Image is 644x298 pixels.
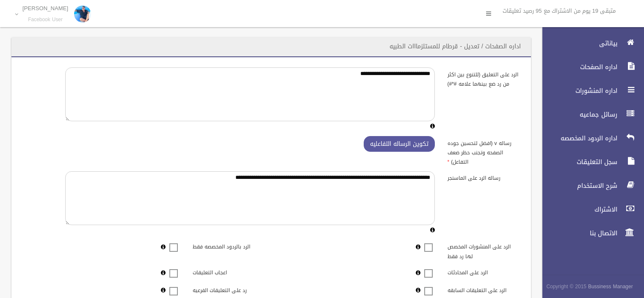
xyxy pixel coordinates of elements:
[535,34,644,53] a: بياناتى
[186,266,271,278] label: اعجاب التعليقات
[535,110,620,119] span: رسائل جماعيه
[22,5,68,11] p: [PERSON_NAME]
[535,158,620,166] span: سجل التعليقات
[535,129,644,148] a: اداره الردود المخصصه
[364,136,435,152] button: تكوين الرساله التفاعليه
[535,63,620,71] span: اداره الصفحات
[535,134,620,142] span: اداره الردود المخصصه
[441,67,526,89] label: الرد على التعليق (للتنوع بين اكثر من رد ضع بينهما علامه #*#)
[535,181,620,190] span: شرح الاستخدام
[441,240,526,261] label: الرد على المنشورات المخصص لها رد فقط
[441,283,526,295] label: الرد على التعليقات السابقه
[186,240,271,252] label: الرد بالردود المخصصه فقط
[535,205,620,214] span: الاشتراك
[535,200,644,219] a: الاشتراك
[441,136,526,167] label: رساله v (افضل لتحسين جوده الصفحه وتجنب حظر ضعف التفاعل)
[186,283,271,295] label: رد على التعليقات الفرعيه
[535,153,644,171] a: سجل التعليقات
[546,282,586,291] span: Copyright © 2015
[535,176,644,195] a: شرح الاستخدام
[588,282,633,291] strong: Bussiness Manager
[535,58,644,76] a: اداره الصفحات
[535,224,644,242] a: الاتصال بنا
[535,105,644,124] a: رسائل جماعيه
[441,171,526,183] label: رساله الرد على الماسنجر
[379,38,531,55] header: اداره الصفحات / تعديل - قرطام للمستلزمااات الطبيه
[535,39,620,47] span: بياناتى
[441,266,526,278] label: الرد على المحادثات
[535,229,620,237] span: الاتصال بنا
[535,86,620,95] span: اداره المنشورات
[535,81,644,100] a: اداره المنشورات
[22,17,68,23] small: Facebook User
